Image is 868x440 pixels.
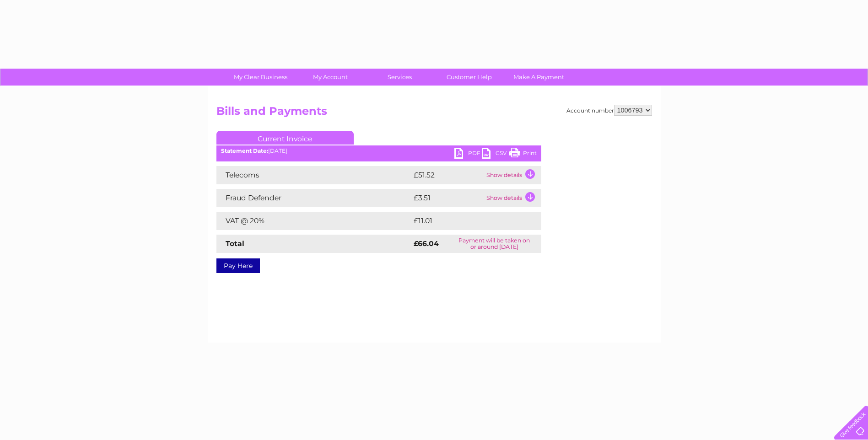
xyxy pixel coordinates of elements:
strong: £66.04 [414,239,439,248]
b: Statement Date: [221,147,268,154]
a: CSV [482,148,509,161]
td: Show details [484,166,541,184]
td: £3.51 [411,189,484,207]
div: Account number [566,105,652,116]
div: [DATE] [216,148,541,154]
td: Show details [484,189,541,207]
td: Fraud Defender [216,189,411,207]
a: Print [509,148,537,161]
a: PDF [454,148,482,161]
a: My Clear Business [223,69,298,86]
td: Telecoms [216,166,411,184]
td: Payment will be taken on or around [DATE] [447,235,541,253]
strong: Total [226,239,244,248]
a: Customer Help [431,69,507,86]
td: £11.01 [411,212,520,230]
a: Pay Here [216,258,260,273]
td: £51.52 [411,166,484,184]
h2: Bills and Payments [216,105,652,122]
a: My Account [292,69,368,86]
td: VAT @ 20% [216,212,411,230]
a: Services [362,69,437,86]
a: Current Invoice [216,131,354,145]
a: Make A Payment [501,69,577,86]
